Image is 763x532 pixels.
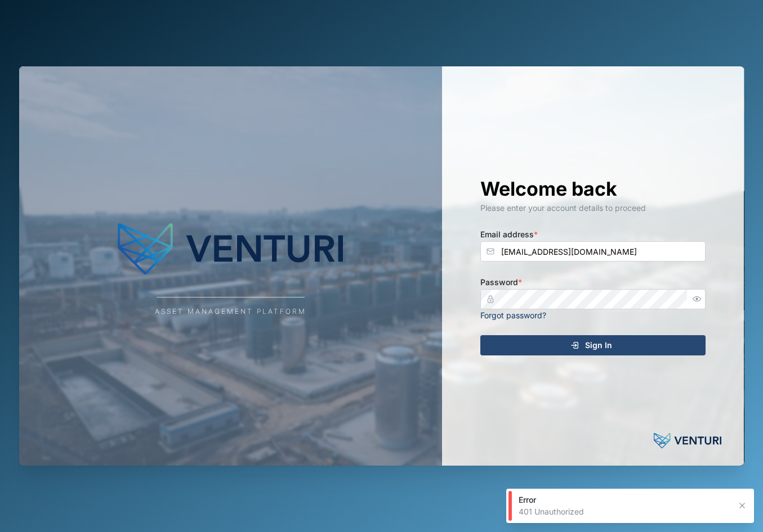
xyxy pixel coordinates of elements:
[519,506,730,517] div: 401 Unauthorized
[480,177,706,201] h1: Welcome back
[118,215,343,282] img: Company Logo
[155,306,306,317] div: Asset Management Platform
[480,310,546,320] a: Forgot password?
[654,430,721,452] img: Powered by: Venturi
[480,276,522,288] label: Password
[480,202,706,214] div: Please enter your account details to proceed
[480,335,706,355] button: Sign In
[480,228,538,241] label: Email address
[480,241,706,262] input: Enter your email
[519,494,730,506] div: Error
[585,336,612,355] span: Sign In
